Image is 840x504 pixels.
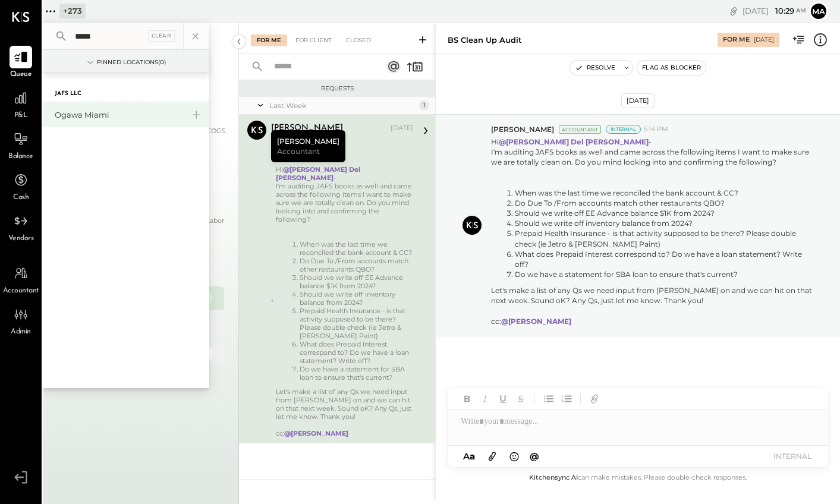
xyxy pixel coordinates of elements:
[340,34,377,46] div: Closed
[499,137,649,146] strong: @[PERSON_NAME] Del [PERSON_NAME]
[11,327,31,338] span: Admin
[1,46,41,80] a: Queue
[743,5,806,17] div: [DATE]
[491,137,813,326] p: Hi -
[276,388,413,421] div: Let's make a list of any Qs we need input from [PERSON_NAME] on and we can hit on that next week....
[587,391,602,407] button: Add URL
[491,285,813,305] div: Let's make a list of any Qs we need input from [PERSON_NAME] on and we can hit on that next week....
[276,429,413,437] div: cc:
[515,269,813,279] li: Do we have a statement for SBA loan to ensure that's current?
[515,208,813,218] li: Should we write off EE Advance balance $1K from 2024?
[541,391,556,407] button: Unordered List
[14,111,28,121] span: P&L
[55,90,81,98] label: JAFS LLC
[271,122,343,134] div: [PERSON_NAME]
[723,35,750,45] div: For Me
[300,365,413,382] li: Do we have a statement for SBA loan to ensure that's current?
[809,2,828,21] button: Ma
[1,210,41,244] a: Vendors
[621,93,655,108] div: [DATE]
[1,169,41,203] a: Cash
[300,290,413,307] li: Should we write off inventory balance from 2024?
[515,249,813,269] li: What does Prepaid Interest correspond to? Do we have a loan statement? Write off?
[271,130,345,162] div: [PERSON_NAME]
[559,391,574,407] button: Ordered List
[570,61,620,75] button: Resolve
[300,340,413,365] li: What does Prepaid Interest correspond to? Do we have a loan statement? Write off?
[3,286,39,297] span: Accountant
[491,147,813,167] div: I'm auditing JAFS books as well and came across the following items I want to make sure we are to...
[460,450,479,463] button: Aa
[515,188,813,198] li: When was the last time we reconciled the bank account & CC?
[277,146,320,156] span: Accountant
[97,58,166,67] div: Pinned Locations ( 0 )
[477,391,493,407] button: Italic
[515,218,813,228] li: Should we write off inventory balance from 2024?
[8,234,34,244] span: Vendors
[300,273,413,290] li: Should we write off EE Advance balance $1K from 2024?
[206,127,226,135] text: COGS
[10,70,32,80] span: Queue
[59,4,86,18] div: + 273
[1,87,41,121] a: P&L
[206,216,224,225] text: Labor
[276,165,360,182] strong: @[PERSON_NAME] Del [PERSON_NAME]
[391,124,413,133] div: [DATE]
[245,84,429,93] div: Requests
[276,165,413,437] div: Hi -
[491,124,554,134] span: [PERSON_NAME]
[8,152,33,162] span: Balance
[513,391,528,407] button: Strikethrough
[1,303,41,338] a: Admin
[300,240,413,257] li: When was the last time we reconciled the bank account & CC?
[460,391,475,407] button: Bold
[55,109,183,121] div: Ogawa Miami
[606,125,641,134] div: Internal
[1,128,41,162] a: Balance
[419,100,429,110] div: 1
[300,307,413,340] li: Prepaid Health Insurance - is that activity supposed to be there? Please double check (ie Jetro &...
[515,228,813,248] li: Prepaid Health Insurance - is that activity supposed to be there? Please double check (ie Jetro &...
[501,317,571,326] strong: @[PERSON_NAME]
[644,125,668,134] span: 5:14 PM
[559,125,601,134] div: Accountant
[251,34,287,46] div: For Me
[448,34,522,46] div: BS Clean Up Audit
[491,316,813,326] div: cc:
[13,193,29,203] span: Cash
[276,182,413,223] div: I'm auditing JAFS books as well and came across the following items I want to make sure we are to...
[769,448,816,464] button: INTERNAL
[148,30,175,42] div: Clear
[284,429,348,437] strong: @[PERSON_NAME]
[728,5,740,17] div: copy link
[470,451,475,462] span: a
[526,449,543,464] button: @
[754,36,774,44] div: [DATE]
[637,61,706,75] button: Flag as Blocker
[300,257,413,273] li: Do Due To /From accounts match other restaurants QBO?
[269,100,416,111] div: Last Week
[530,451,539,462] span: @
[1,262,41,297] a: Accountant
[495,391,511,407] button: Underline
[290,34,338,46] div: For Client
[515,198,813,208] li: Do Due To /From accounts match other restaurants QBO?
